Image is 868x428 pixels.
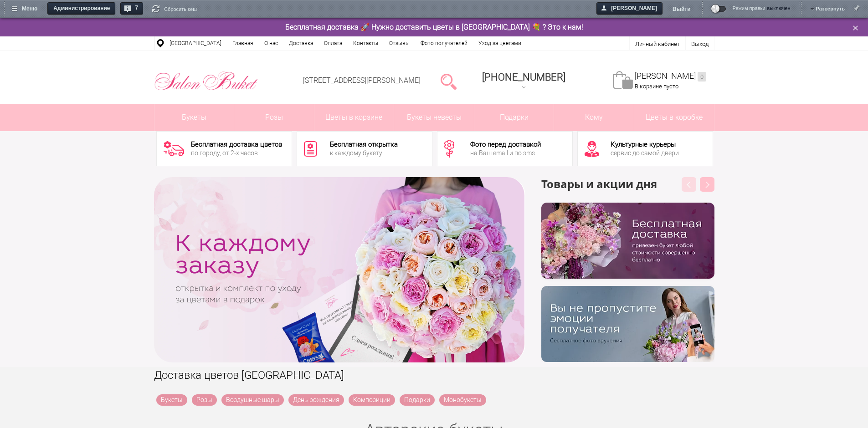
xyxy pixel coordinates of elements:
a: Выйти [673,2,691,16]
a: [PERSON_NAME] [596,2,663,15]
a: Меню [7,2,43,15]
span: Меню [9,3,43,16]
div: к каждому букету [330,150,398,156]
a: [STREET_ADDRESS][PERSON_NAME] [303,76,421,85]
a: [PERSON_NAME] [635,71,706,82]
a: Композиции [349,394,395,406]
span: выключен [767,6,791,11]
a: [PHONE_NUMBER] [477,68,571,94]
a: [GEOGRAPHIC_DATA] [164,36,227,50]
a: Контакты [348,36,384,50]
a: Отзывы [384,36,415,50]
a: Администрирование [47,2,116,15]
span: Режим правки [733,5,765,16]
div: Культурные курьеры [611,141,679,148]
a: Букеты [156,394,187,406]
div: Бесплатная доставка 🚀 Нужно доставить цветы в [GEOGRAPHIC_DATA] 💐 ? Это к нам! [147,22,721,32]
button: Next [700,177,714,192]
a: Подарки [474,104,554,131]
a: Цветы в коробке [634,104,714,131]
a: Розы [234,104,314,131]
a: Воздушные шары [221,394,284,406]
a: Букеты невесты [394,104,474,131]
span: 7 [132,2,144,15]
span: [PHONE_NUMBER] [482,71,565,83]
h3: Товары и акции дня [541,177,714,203]
a: Розы [192,394,217,406]
a: О нас [259,36,283,50]
a: День рождения [288,394,344,406]
ins: 0 [698,72,706,82]
a: Личный кабинет [635,41,680,47]
div: Бесплатная открытка [330,141,398,148]
a: Оплата [318,36,348,50]
a: Подарки [400,394,435,406]
a: Выход [691,41,709,47]
a: Развернуть [816,2,845,15]
a: Сбросить кеш [152,5,197,14]
a: Доставка [283,36,318,50]
span: Администрирование [49,2,116,15]
span: Сбросить кеш [164,5,197,13]
img: hpaj04joss48rwypv6hbykmvk1dj7zyr.png.webp [541,203,714,279]
img: Цветы Нижний Новгород [154,69,258,93]
a: Режим правкивыключен [712,5,791,16]
span: Кому [554,104,634,131]
span: В корзине пусто [635,83,678,90]
div: сервис до самой двери [611,150,679,156]
a: Букеты [154,104,234,131]
a: Монобукеты [439,394,486,406]
div: Фото перед доставкой [470,141,541,148]
h1: Доставка цветов [GEOGRAPHIC_DATA] [154,367,714,383]
a: Уход за цветами [473,36,527,50]
div: Бесплатная доставка цветов [191,141,282,148]
img: v9wy31nijnvkfycrkduev4dhgt9psb7e.png.webp [541,286,714,362]
div: по городу, от 2-х часов [191,150,282,156]
a: Цветы в корзине [314,104,394,131]
a: Главная [227,36,259,50]
a: Фото получателей [415,36,473,50]
div: на Ваш email и по sms [470,150,541,156]
span: [PERSON_NAME] [598,2,663,15]
span: Развернуть [816,2,845,10]
a: 7 [120,2,144,15]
